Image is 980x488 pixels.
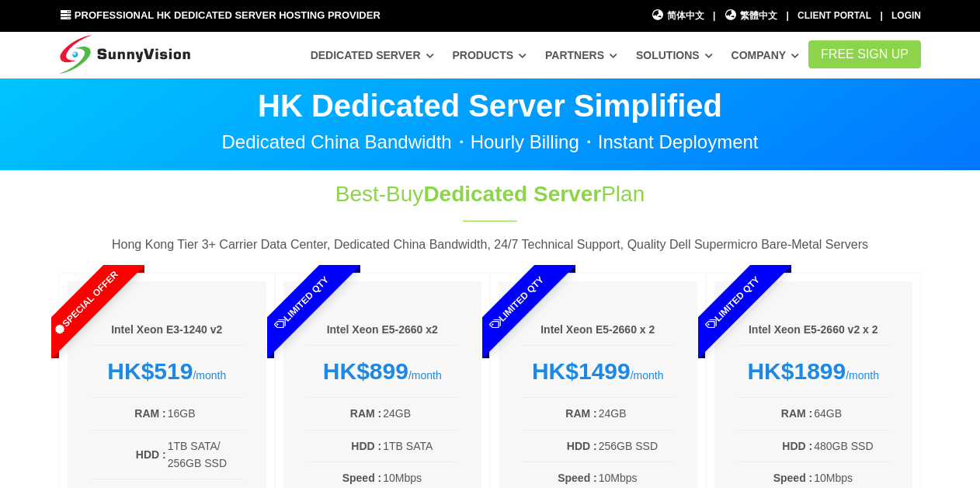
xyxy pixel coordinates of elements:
a: 简体中文 [651,9,704,23]
td: 1TB SATA [382,437,458,455]
h1: Best-Buy Plan [231,179,749,209]
td: 24GB [598,404,674,423]
span: Professional HK Dedicated Server Hosting Provider [75,9,381,21]
span: Limited Qty [452,238,582,368]
a: Company [732,41,800,69]
td: 64GB [813,404,889,423]
span: Limited Qty [236,238,367,368]
a: Solutions [636,41,713,69]
strong: HK$519 [107,358,193,384]
a: Partners [545,41,617,69]
b: Speed : [342,472,382,484]
h6: Intel Xeon E3-1240 v2 [91,322,243,338]
b: HDD : [351,440,381,452]
td: 10Mbps [598,469,674,487]
td: 10Mbps [813,469,889,487]
li: | [880,9,882,23]
a: FREE Sign Up [808,40,921,68]
div: /month [738,357,890,385]
p: Dedicated China Bandwidth・Hourly Billing・Instant Deployment [59,133,921,152]
div: /month [91,357,243,385]
strong: HK$1499 [532,358,631,384]
span: Limited Qty [667,238,798,368]
td: 256GB SSD [598,437,674,455]
td: 10Mbps [382,469,458,487]
b: Speed : [773,472,813,484]
a: Dedicated Server [311,41,434,69]
div: /month [522,357,674,385]
p: Hong Kong Tier 3+ Carrier Data Center, Dedicated China Bandwidth, 24/7 Technical Support, Quality... [59,235,921,255]
a: Client Portal [798,10,871,21]
a: 繁體中文 [725,9,778,23]
b: RAM : [350,407,381,420]
h6: Intel Xeon E5-2660 v2 x 2 [738,322,890,338]
h6: Intel Xeon E5-2660 x 2 [522,322,674,338]
li: | [713,9,715,23]
p: HK Dedicated Server Simplified [59,90,921,121]
b: HDD : [567,440,597,452]
strong: HK$899 [323,358,408,384]
h6: Intel Xeon E5-2660 x2 [307,322,459,338]
span: Dedicated Server [423,182,601,206]
b: HDD : [782,440,812,452]
b: RAM : [134,407,165,420]
a: Login [891,10,921,21]
b: HDD : [136,448,166,461]
td: 16GB [167,404,243,423]
b: RAM : [565,407,596,420]
td: 480GB SSD [813,437,889,455]
li: | [786,9,788,23]
strong: HK$1899 [747,358,846,384]
b: RAM : [781,407,812,420]
span: Special Offer [21,238,151,368]
b: Speed : [558,472,597,484]
td: 1TB SATA/ 256GB SSD [167,437,243,473]
td: 24GB [382,404,458,423]
a: Products [452,41,526,69]
div: /month [307,357,459,385]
